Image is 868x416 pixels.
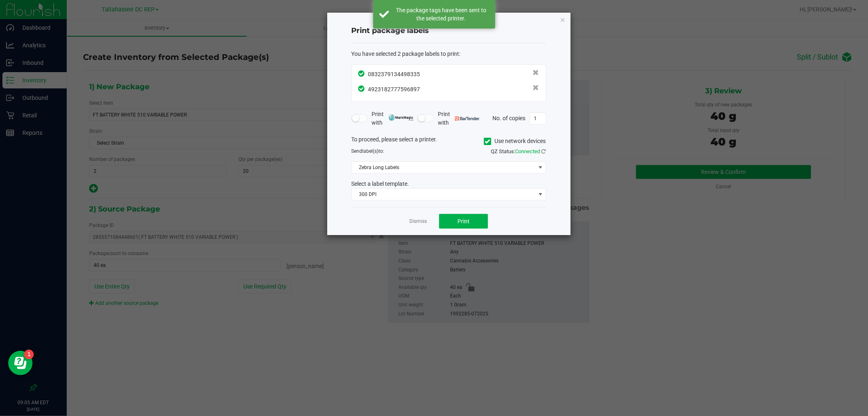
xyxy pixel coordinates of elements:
[493,114,526,121] span: No. of copies
[8,351,33,375] iframe: Resource center
[439,214,488,229] button: Print
[438,110,480,127] span: Print with
[352,26,546,36] h4: Print package labels
[359,69,366,78] span: In Sync
[352,148,385,154] span: Send to:
[455,117,480,121] img: bartender.png
[409,218,427,225] a: Dismiss
[363,148,379,154] span: label(s)
[368,71,420,77] span: 0832379134498335
[394,6,489,22] div: The package tags have been sent to the selected printer.
[484,137,546,145] label: Use network devices
[491,148,546,154] span: QZ Status:
[352,50,546,58] div: :
[345,180,552,188] div: Select a label template.
[457,218,470,225] span: Print
[24,350,34,359] iframe: Resource center unread badge
[372,110,413,127] span: Print with
[389,114,413,121] img: mark_magic_cybra.png
[352,162,536,173] span: Zebra Long Labels
[516,148,540,154] span: Connected
[352,189,536,200] span: 300 DPI
[359,84,366,93] span: In Sync
[345,135,552,147] div: To proceed, please select a printer.
[352,51,459,57] span: You have selected 2 package labels to print
[368,86,420,92] span: 4923182777596897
